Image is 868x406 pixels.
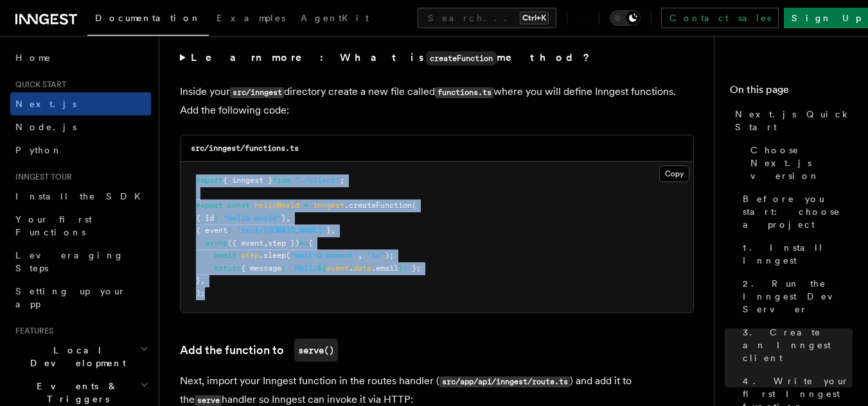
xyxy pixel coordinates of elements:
[223,176,272,185] span: { inngest }
[426,51,497,65] code: createFunction
[317,264,326,273] span: ${
[180,83,694,119] p: Inside your directory create a new file called where you will define Inngest functions. Add the f...
[272,176,290,185] span: from
[10,185,151,208] a: Install the SDK
[15,191,148,201] span: Install the SDK
[15,250,124,273] span: Leveraging Steps
[340,176,344,185] span: ;
[191,51,592,63] strong: Learn more: What is method?
[214,214,218,223] span: :
[299,239,308,248] span: =>
[301,13,369,23] span: AgentKit
[205,239,227,248] span: async
[196,214,214,223] span: { id
[10,139,151,162] a: Python
[290,264,317,273] span: `Hello
[385,251,394,260] span: );
[196,289,205,298] span: );
[730,103,853,139] a: Next.js Quick Start
[304,201,308,210] span: =
[743,326,853,364] span: 3. Create an Inngest client
[286,214,290,223] span: ,
[661,8,779,28] a: Contact sales
[286,251,290,260] span: (
[10,208,151,244] a: Your first Functions
[293,4,376,35] a: AgentKit
[738,187,853,236] a: Before you start: choose a project
[730,82,853,103] h4: On this page
[743,277,853,316] span: 2. Run the Inngest Dev Server
[418,8,556,28] button: Search...Ctrl+K
[214,251,236,260] span: await
[223,214,281,223] span: "hello-world"
[435,87,493,98] code: functions.ts
[344,201,412,210] span: .createFunction
[15,286,126,309] span: Setting up your app
[10,46,151,69] a: Home
[295,176,340,185] span: "./client"
[95,13,201,23] span: Documentation
[15,214,92,237] span: Your first Functions
[331,226,335,235] span: ,
[196,201,223,210] span: export
[10,326,53,336] span: Features
[326,264,349,273] span: event
[308,239,313,248] span: {
[403,264,412,273] span: !`
[259,251,286,260] span: .sleep
[10,92,151,115] a: Next.js
[738,272,853,321] a: 2. Run the Inngest Dev Server
[281,214,286,223] span: }
[214,264,241,273] span: return
[227,226,232,235] span: :
[358,251,362,260] span: ,
[15,122,76,132] span: Node.js
[196,226,227,235] span: { event
[10,244,151,280] a: Leveraging Steps
[659,165,689,182] button: Copy
[412,264,421,273] span: };
[15,99,76,109] span: Next.js
[227,201,250,210] span: const
[268,239,299,248] span: step })
[241,264,281,273] span: { message
[180,339,338,362] a: Add the function toserve()
[10,380,140,405] span: Events & Triggers
[290,251,358,260] span: "wait-a-moment"
[281,264,286,273] span: :
[196,176,223,185] span: import
[750,144,853,182] span: Choose Next.js version
[439,376,570,387] code: src/app/api/inngest/route.ts
[195,395,222,406] code: serve
[367,251,385,260] span: "1s"
[10,344,140,369] span: Local Development
[738,321,853,369] a: 3. Create an Inngest client
[610,10,641,26] button: Toggle dark mode
[15,51,51,64] span: Home
[180,49,694,67] summary: Learn more: What iscreateFunctionmethod?
[743,192,853,231] span: Before you start: choose a project
[87,4,209,36] a: Documentation
[263,239,268,248] span: ,
[371,264,398,273] span: .email
[241,251,259,260] span: step
[398,264,403,273] span: }
[10,115,151,139] a: Node.js
[313,201,344,210] span: inngest
[15,145,62,155] span: Python
[294,339,338,362] code: serve()
[10,280,151,316] a: Setting up your app
[735,108,853,133] span: Next.js Quick Start
[200,276,205,285] span: ,
[10,339,151,375] button: Local Development
[191,144,299,153] code: src/inngest/functions.ts
[326,226,331,235] span: }
[10,172,72,182] span: Inngest tour
[10,80,66,90] span: Quick start
[217,13,285,23] span: Examples
[196,276,200,285] span: }
[236,226,326,235] span: "test/[DOMAIN_NAME]"
[743,241,853,267] span: 1. Install Inngest
[209,4,293,35] a: Examples
[520,12,549,24] kbd: Ctrl+K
